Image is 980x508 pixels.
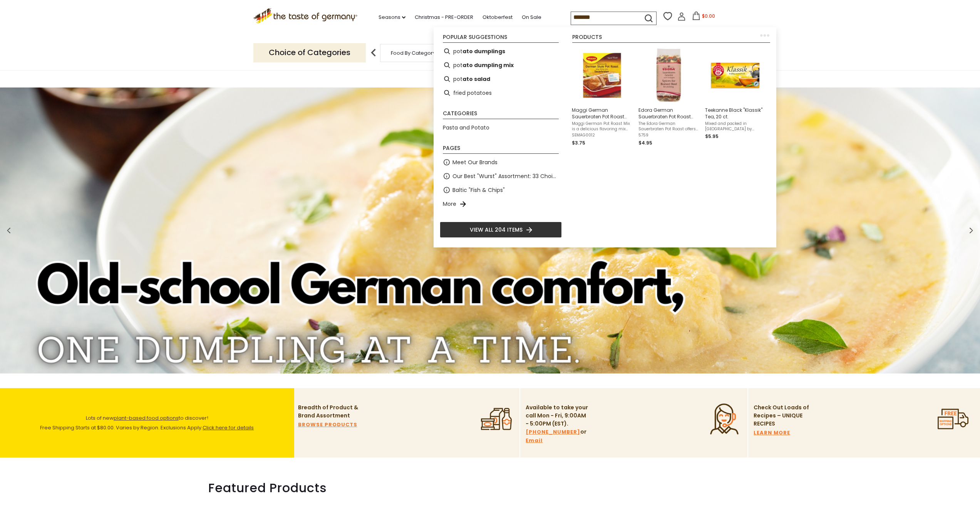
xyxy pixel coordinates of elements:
li: potato dumplings [440,44,562,58]
li: Pasta and Potato [440,121,562,135]
p: Available to take your call Mon - Fri, 9:00AM - 5:00PM (EST). or [526,404,589,445]
a: [PHONE_NUMBER] [526,428,580,436]
b: ato salad [462,75,490,84]
li: Edora German Sauerbraten Pot Roast Spices - 1.75 oz. [635,44,702,150]
a: Baltic "Fish & Chips" [452,186,505,195]
span: Lots of new to discover! Free Shipping Starts at $80.00. Varies by Region. Exclusions Apply. [40,414,254,431]
span: Mixed and packed in [GEOGRAPHIC_DATA] by [PERSON_NAME], one of the world's largest purveyor of te... [705,121,766,132]
a: Email [526,436,543,445]
li: Pages [443,145,559,154]
li: Categories [443,111,559,119]
a: Food By Category [391,50,436,56]
span: The Edora German Sauerbraten Pot Roast offers a humble yet hearty dining experience. This traditi... [638,121,699,132]
div: Instant Search Results [434,27,776,247]
span: 5759 [638,133,699,138]
a: Oktoberfest [482,13,513,22]
a: Christmas - PRE-ORDER [415,13,473,22]
img: previous arrow [366,45,381,61]
li: fried potatoes [440,86,562,100]
a: Teekanne Black Klassik TeaTeekanne Black "Klassik" Tea, 20 ct.Mixed and packed in [GEOGRAPHIC_DAT... [705,47,766,147]
li: Teekanne Black "Klassik" Tea, 20 ct. [702,44,769,150]
span: Edora German Sauerbraten Pot Roast Spices - 1.75 oz. [638,107,699,120]
span: $3.75 [572,140,585,146]
li: Popular suggestions [443,34,559,43]
li: potato dumpling mix [440,58,562,72]
a: Edora German Sauerbraten Pot Roast SpicesEdora German Sauerbraten Pot Roast Spices - 1.75 oz.The ... [638,47,699,147]
p: Check Out Loads of Recipes – UNIQUE RECIPES [754,404,809,428]
img: Maggi German Sauerbraten Pot Roast Mix [574,47,630,103]
a: On Sale [522,13,541,22]
a: Meet Our Brands [452,158,498,167]
li: Meet Our Brands [440,155,562,169]
a: Click here for details [203,424,254,431]
span: $5.95 [705,133,719,140]
a: Pasta and Potato [443,123,489,132]
a: Seasons [379,13,405,22]
li: Baltic "Fish & Chips" [440,183,562,197]
b: ato dumpling mix [462,61,514,70]
a: Our Best "Wurst" Assortment: 33 Choices For The Grillabend [452,172,559,181]
button: $0.00 [687,12,720,23]
a: plant-based food options [114,414,179,422]
span: $0.00 [702,13,715,19]
p: Breadth of Product & Brand Assortment [298,404,362,420]
span: Maggi German Sauerbraten Pot Roast Mix - 1.75 oz. [572,107,632,120]
a: Maggi German Sauerbraten Pot Roast MixMaggi German Sauerbraten Pot Roast Mix - 1.75 oz.Maggi Germ... [572,47,632,147]
li: potato salad [440,72,562,86]
li: Products [572,34,770,43]
span: Teekanne Black "Klassik" Tea, 20 ct. [705,107,766,120]
li: View all 204 items [440,222,562,238]
span: View all 204 items [470,225,523,234]
span: Maggi German Pot Roast Mix is a delicious flavoring mix that is easily prepared and added to meat... [572,121,632,132]
li: Maggi German Sauerbraten Pot Roast Mix - 1.75 oz. [569,44,635,150]
p: Choice of Categories [253,43,366,62]
img: Teekanne Black Klassik Tea [707,47,763,103]
span: SEMAG0012 [572,133,632,138]
span: $4.95 [638,140,652,146]
a: LEARN MORE [754,429,790,437]
a: BROWSE PRODUCTS [298,421,357,429]
li: Our Best "Wurst" Assortment: 33 Choices For The Grillabend [440,169,562,183]
li: More [440,197,562,211]
img: Edora German Sauerbraten Pot Roast Spices [641,47,697,103]
b: ato dumplings [462,47,505,56]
